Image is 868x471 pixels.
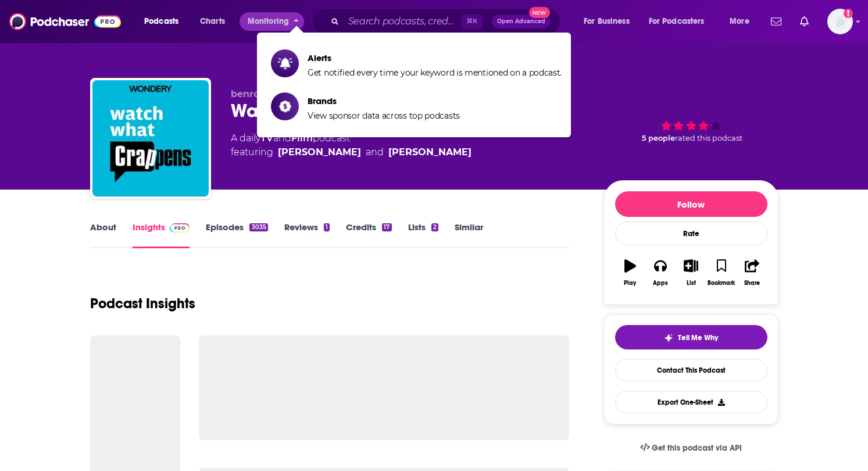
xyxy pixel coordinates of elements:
[324,223,330,231] div: 1
[664,333,673,342] img: tell me why sparkle
[615,252,645,294] button: Play
[730,13,749,30] span: More
[678,333,718,342] span: Tell Me Why
[284,222,330,248] a: Reviews1
[382,223,391,231] div: 17
[624,280,636,287] div: Play
[192,12,232,31] a: Charts
[676,252,706,294] button: List
[827,9,853,34] span: Logged in as oliviaschaefers
[366,145,384,159] span: and
[323,8,571,35] div: Search podcasts, credits, & more...
[827,9,853,34] img: User Profile
[652,443,742,453] span: Get this podcast via API
[308,67,562,78] span: Get notified every time your keyword is mentioned on a podcast.
[260,133,273,144] a: TV
[248,13,289,30] span: Monitoring
[737,252,767,294] button: Share
[291,133,313,144] a: Film
[744,280,760,287] div: Share
[408,222,438,248] a: Lists2
[9,10,121,33] img: Podchaser - Follow, Share and Rate Podcasts
[431,223,438,231] div: 2
[273,133,291,144] span: and
[529,7,550,18] span: New
[795,12,813,31] a: Show notifications dropdown
[584,13,630,30] span: For Business
[231,131,471,159] div: A daily podcast
[144,13,178,30] span: Podcasts
[497,19,545,24] span: Open Advanced
[721,12,764,31] button: open menu
[92,80,209,197] img: Watch What Crappens
[827,9,853,34] button: Show profile menu
[492,15,551,28] button: Open AdvancedNew
[615,359,767,381] a: Contact This Podcast
[615,325,767,349] button: tell me why sparkleTell Me Why
[206,222,267,248] a: Episodes3035
[133,222,190,248] a: InsightsPodchaser Pro
[249,223,267,231] div: 3035
[641,12,721,31] button: open menu
[308,52,562,63] span: Alerts
[766,12,786,31] a: Show notifications dropdown
[576,12,644,31] button: open menu
[649,13,705,30] span: For Podcasters
[844,9,853,18] svg: Add a profile image
[346,222,391,248] a: Credits17
[687,280,696,287] div: List
[615,222,767,245] div: Rate
[653,280,668,287] div: Apps
[136,12,194,31] button: open menu
[631,434,752,462] a: Get this podcast via API
[455,222,483,248] a: Similar
[344,12,461,31] input: Search podcasts, credits, & more...
[308,95,460,106] span: Brands
[231,145,471,159] span: featuring
[388,145,471,159] a: [PERSON_NAME]
[642,134,675,142] span: 5 people
[461,14,483,29] span: ⌘ K
[604,88,778,160] div: 5 peoplerated this podcast
[615,391,767,413] button: Export One-Sheet
[170,223,190,233] img: Podchaser Pro
[615,191,767,217] button: Follow
[200,13,225,30] span: Charts
[706,252,737,294] button: Bookmark
[231,88,266,99] span: benron
[308,110,460,121] span: View sponsor data across top podcasts
[675,134,742,142] span: rated this podcast
[708,280,735,287] div: Bookmark
[90,295,195,312] h1: Podcast Insights
[90,222,116,248] a: About
[240,12,304,31] button: close menu
[278,145,361,159] a: [PERSON_NAME]
[645,252,676,294] button: Apps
